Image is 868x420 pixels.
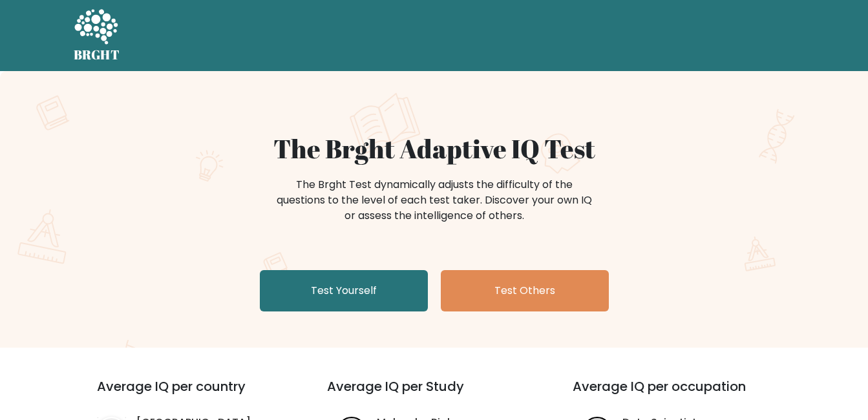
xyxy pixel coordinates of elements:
[260,270,428,311] a: Test Yourself
[119,133,750,164] h1: The Brght Adaptive IQ Test
[273,177,596,224] div: The Brght Test dynamically adjusts the difficulty of the questions to the level of each test take...
[327,379,542,410] h3: Average IQ per Study
[74,5,120,66] a: BRGHT
[441,270,609,311] a: Test Others
[97,379,281,410] h3: Average IQ per country
[573,379,787,410] h3: Average IQ per occupation
[74,47,120,63] h5: BRGHT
